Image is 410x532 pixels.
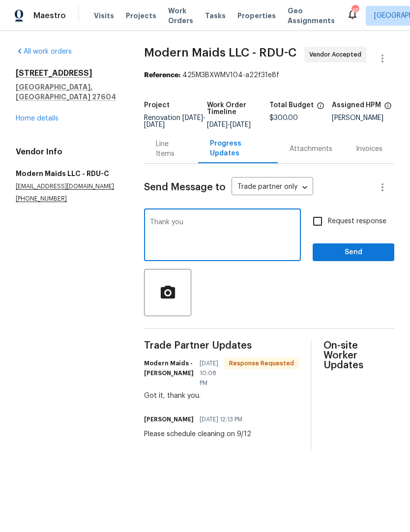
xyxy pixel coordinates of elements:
[16,169,120,178] h5: Modern Maids LLC - RDU-C
[351,6,358,16] div: 45
[207,121,251,128] span: -
[269,102,314,109] h5: Total Budget
[33,11,66,21] span: Maestro
[144,341,299,351] span: Trade Partner Updates
[205,12,226,19] span: Tasks
[150,219,295,253] textarea: Thank you
[144,121,165,128] span: [DATE]
[210,139,266,158] div: Progress Updates
[317,102,324,115] span: The total cost of line items that have been proposed by Opendoor. This sum includes line items th...
[144,358,194,378] h6: Modern Maids - [PERSON_NAME]
[144,182,226,192] span: Send Message to
[144,414,194,424] h6: [PERSON_NAME]
[144,391,299,401] div: Got it, thank you.
[144,429,251,439] div: Please schedule cleaning on 9/12
[288,6,335,26] span: Geo Assignments
[144,115,205,128] span: Renovation
[290,144,332,154] div: Attachments
[321,246,386,259] span: Send
[144,115,205,128] span: -
[144,70,394,80] div: 425M3BXWMV104-a22f31e8f
[168,6,193,26] span: Work Orders
[323,341,394,370] span: On-site Worker Updates
[200,414,242,424] span: [DATE] 12:13 PM
[144,47,296,59] span: Modern Maids LLC - RDU-C
[16,48,72,55] a: All work orders
[126,11,156,21] span: Projects
[356,144,382,154] div: Invoices
[328,216,386,227] span: Request response
[269,115,298,121] span: $300.00
[230,121,251,128] span: [DATE]
[200,358,218,388] span: [DATE] 10:08 PM
[313,243,394,262] button: Send
[332,102,381,109] h5: Assigned HPM
[309,50,365,59] span: Vendor Accepted
[144,102,170,109] h5: Project
[16,147,120,157] h4: Vendor Info
[156,139,186,159] div: Line Items
[232,179,313,196] div: Trade partner only
[144,72,180,79] b: Reference:
[207,121,228,128] span: [DATE]
[225,358,298,368] span: Response Requested
[207,102,269,116] h5: Work Order Timeline
[237,11,276,21] span: Properties
[384,102,392,115] span: The hpm assigned to this work order.
[182,115,203,121] span: [DATE]
[332,115,394,121] div: [PERSON_NAME]
[16,115,59,122] a: Home details
[94,11,114,21] span: Visits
